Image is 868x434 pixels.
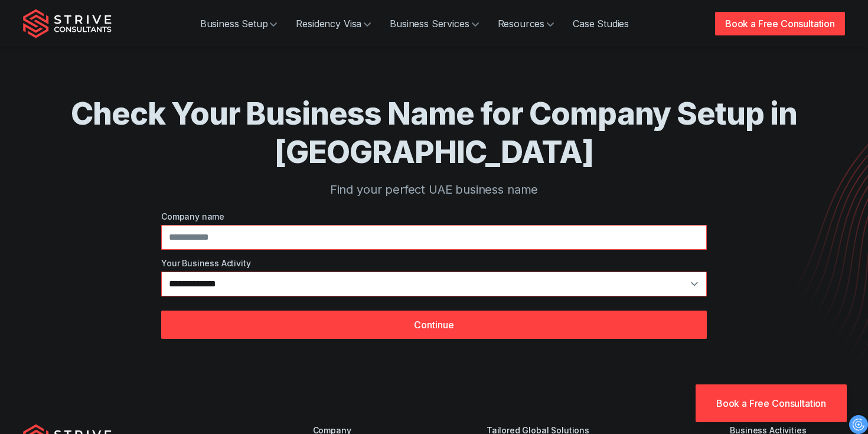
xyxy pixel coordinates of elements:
a: Book a Free Consultation [715,12,845,35]
a: Resources [488,12,564,35]
a: Business Setup [191,12,287,35]
a: Residency Visa [286,12,380,35]
a: Business Services [380,12,488,35]
label: Company name [161,210,707,223]
a: Case Studies [563,12,638,35]
a: Book a Free Consultation [696,384,847,422]
p: Find your perfect UAE business name [70,181,798,198]
label: Your Business Activity [161,257,707,269]
button: Continue [161,311,707,339]
img: Strive Consultants [23,9,112,38]
h1: Check Your Business Name for Company Setup in [GEOGRAPHIC_DATA] [70,94,798,171]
